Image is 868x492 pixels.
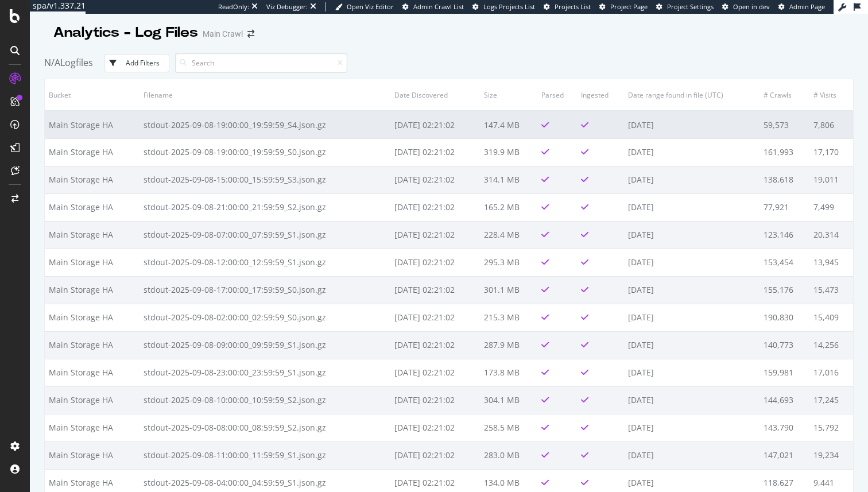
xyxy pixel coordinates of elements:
[480,193,537,221] td: 165.2 MB
[402,2,464,11] a: Admin Crawl List
[624,441,759,469] td: [DATE]
[759,111,809,138] td: 59,573
[624,111,759,138] td: [DATE]
[759,441,809,469] td: 147,021
[577,79,623,111] th: Ingested
[45,331,139,359] td: Main Storage HA
[139,138,390,166] td: stdout-2025-09-08-19:00:00_19:59:59_S0.json.gz
[45,249,139,276] td: Main Storage HA
[390,359,480,386] td: [DATE] 02:21:02
[139,331,390,359] td: stdout-2025-09-08-09:00:00_09:59:59_S1.json.gz
[809,111,853,138] td: 7,806
[483,2,535,11] span: Logs Projects List
[390,79,480,111] th: Date Discovered
[139,359,390,386] td: stdout-2025-09-08-23:00:00_23:59:59_S1.json.gz
[624,331,759,359] td: [DATE]
[809,166,853,193] td: 19,011
[480,386,537,414] td: 304.1 MB
[809,193,853,221] td: 7,499
[45,304,139,331] td: Main Storage HA
[139,386,390,414] td: stdout-2025-09-08-10:00:00_10:59:59_S2.json.gz
[809,249,853,276] td: 13,945
[733,2,770,11] span: Open in dev
[413,2,464,11] span: Admin Crawl List
[809,441,853,469] td: 19,234
[53,23,198,42] div: Analytics - Log Files
[759,193,809,221] td: 77,921
[759,414,809,441] td: 143,790
[45,276,139,304] td: Main Storage HA
[809,221,853,249] td: 20,314
[247,30,254,38] div: arrow-right-arrow-left
[139,249,390,276] td: stdout-2025-09-08-12:00:00_12:59:59_S1.json.gz
[390,386,480,414] td: [DATE] 02:21:02
[45,441,139,469] td: Main Storage HA
[480,249,537,276] td: 295.3 MB
[624,386,759,414] td: [DATE]
[480,276,537,304] td: 301.1 MB
[45,414,139,441] td: Main Storage HA
[624,138,759,166] td: [DATE]
[390,166,480,193] td: [DATE] 02:21:02
[347,2,394,11] span: Open Viz Editor
[759,331,809,359] td: 140,773
[624,414,759,441] td: [DATE]
[624,276,759,304] td: [DATE]
[139,221,390,249] td: stdout-2025-09-08-07:00:00_07:59:59_S1.json.gz
[656,2,714,11] a: Project Settings
[335,2,394,11] a: Open Viz Editor
[390,331,480,359] td: [DATE] 02:21:02
[390,276,480,304] td: [DATE] 02:21:02
[139,414,390,441] td: stdout-2025-09-08-08:00:00_08:59:59_S2.json.gz
[390,193,480,221] td: [DATE] 02:21:02
[45,111,139,138] td: Main Storage HA
[480,359,537,386] td: 173.8 MB
[624,166,759,193] td: [DATE]
[203,28,243,40] div: Main Crawl
[104,54,169,72] button: Add Filters
[390,221,480,249] td: [DATE] 02:21:02
[667,2,714,11] span: Project Settings
[624,249,759,276] td: [DATE]
[544,2,591,11] a: Projects List
[44,56,60,69] span: N/A
[390,441,480,469] td: [DATE] 02:21:02
[390,304,480,331] td: [DATE] 02:21:02
[139,193,390,221] td: stdout-2025-09-08-21:00:00_21:59:59_S2.json.gz
[390,111,480,138] td: [DATE] 02:21:02
[480,331,537,359] td: 287.9 MB
[480,304,537,331] td: 215.3 MB
[599,2,648,11] a: Project Page
[60,56,93,69] span: Logfiles
[624,221,759,249] td: [DATE]
[390,249,480,276] td: [DATE] 02:21:02
[624,359,759,386] td: [DATE]
[45,138,139,166] td: Main Storage HA
[45,79,139,111] th: Bucket
[266,2,308,11] div: Viz Debugger:
[472,2,535,11] a: Logs Projects List
[139,166,390,193] td: stdout-2025-09-08-15:00:00_15:59:59_S3.json.gz
[809,359,853,386] td: 17,016
[789,2,825,11] span: Admin Page
[555,2,591,11] span: Projects List
[624,304,759,331] td: [DATE]
[390,414,480,441] td: [DATE] 02:21:02
[809,138,853,166] td: 17,170
[480,221,537,249] td: 228.4 MB
[610,2,648,11] span: Project Page
[809,304,853,331] td: 15,409
[809,414,853,441] td: 15,792
[480,441,537,469] td: 283.0 MB
[809,386,853,414] td: 17,245
[175,53,347,73] input: Search
[139,276,390,304] td: stdout-2025-09-08-17:00:00_17:59:59_S0.json.gz
[778,2,825,11] a: Admin Page
[537,79,578,111] th: Parsed
[218,2,249,11] div: ReadOnly:
[809,276,853,304] td: 15,473
[45,386,139,414] td: Main Storage HA
[139,304,390,331] td: stdout-2025-09-08-02:00:00_02:59:59_S0.json.gz
[45,193,139,221] td: Main Storage HA
[759,359,809,386] td: 159,981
